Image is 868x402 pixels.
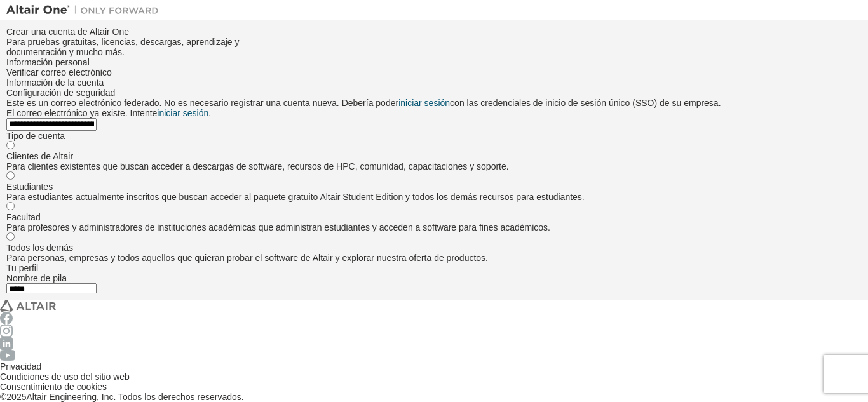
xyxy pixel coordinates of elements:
[6,77,104,88] font: Información de la cuenta
[6,67,112,77] font: Verificar correo electrónico
[450,98,721,108] font: con las credenciales de inicio de sesión único (SSO) de su empresa.
[6,37,240,47] font: Para pruebas gratuitas, licencias, descargas, aprendizaje y
[6,151,73,161] font: Clientes de Altair
[6,4,165,17] img: Altair Uno
[6,88,115,98] font: Configuración de seguridad
[6,131,65,141] font: Tipo de cuenta
[6,108,157,118] font: El correo electrónico ya existe. Intente
[6,222,550,232] font: Para profesores y administradores de instituciones académicas que administran estudiantes y acced...
[6,47,125,57] font: documentación y mucho más.
[6,263,38,273] font: Tu perfil
[157,108,208,118] a: iniciar sesión
[6,161,509,171] font: Para clientes existentes que buscan acceder a descargas de software, recursos de HPC, comunidad, ...
[208,108,211,118] font: .
[6,392,26,402] font: 2025
[26,392,243,402] font: Altair Engineering, Inc. Todos los derechos reservados.
[6,182,53,192] font: Estudiantes
[6,253,488,263] font: Para personas, empresas y todos aquellos que quieran probar el software de Altair y explorar nues...
[6,192,585,202] font: Para estudiantes actualmente inscritos que buscan acceder al paquete gratuito Altair Student Edit...
[6,273,67,283] font: Nombre de pila
[6,27,129,37] font: Crear una cuenta de Altair One
[6,243,73,253] font: Todos los demás
[6,98,398,108] font: Este es un correo electrónico federado. No es necesario registrar una cuenta nueva. Debería poder
[6,212,41,222] font: Facultad
[398,98,450,108] a: iniciar sesión
[6,57,90,67] font: Información personal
